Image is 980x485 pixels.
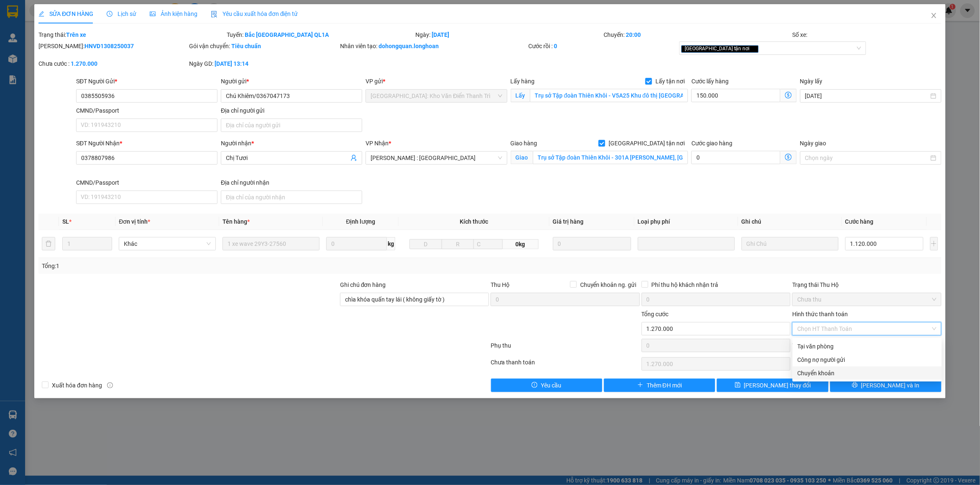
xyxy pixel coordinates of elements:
span: [GEOGRAPHIC_DATA] tận nơi [605,139,688,148]
input: C [473,239,503,249]
b: Tiêu chuẩn [231,43,261,49]
input: Cước lấy hàng [691,89,780,102]
span: [PERSON_NAME] thay đổi [744,381,811,390]
span: edit [38,11,44,17]
label: Ghi chú đơn hàng [340,281,386,288]
input: VD: Bàn, Ghế [223,237,320,250]
span: Đơn vị tính [119,218,150,225]
span: user-add [351,155,357,161]
div: Tuyến: [226,30,415,39]
span: Chưa thu [797,293,936,306]
b: [DATE] [432,31,449,38]
b: 20:00 [626,31,641,38]
div: Cước gửi hàng sẽ được ghi vào công nợ của người gửi [793,353,942,366]
span: printer [852,382,858,389]
span: Phí thu hộ khách nhận trả [648,280,722,289]
span: Hà Nội: Kho Văn Điển Thanh Trì [371,90,502,102]
span: save [735,382,741,389]
span: Giao [511,151,533,164]
img: icon [211,11,217,18]
b: 0 [554,43,558,49]
div: SĐT Người Nhận [76,139,217,148]
span: plus [637,382,643,389]
div: Gói vận chuyển: [189,41,338,51]
span: dollar-circle [785,92,792,98]
label: Ngày giao [800,140,826,147]
div: Chưa thanh toán [490,358,640,372]
span: Lấy tận nơi [652,77,688,86]
span: dollar-circle [785,154,792,160]
div: Phụ thu [490,341,640,356]
span: close [751,46,755,51]
span: close [931,12,937,19]
button: plus [930,237,938,250]
div: Công nợ người gửi [798,355,937,364]
div: Trạng thái: [38,30,226,39]
div: Người nhận [221,139,362,148]
span: Yêu cầu [541,381,561,390]
span: picture [150,11,156,17]
input: 0 [553,237,631,250]
button: delete [42,237,55,250]
b: Bắc [GEOGRAPHIC_DATA] QL1A [245,31,329,38]
div: [PERSON_NAME]: [38,41,187,51]
span: Giao hàng [511,140,537,147]
div: CMND/Passport [76,106,217,115]
div: Nhân viên tạo: [340,41,527,51]
div: Người gửi [221,77,362,86]
div: VP gửi [366,77,507,86]
span: Tên hàng [223,218,250,225]
span: Thêm ĐH mới [647,381,682,390]
div: Chuyến: [603,30,792,39]
label: Ngày lấy [800,78,823,85]
span: Ảnh kiện hàng [150,10,197,17]
div: SĐT Người Gửi [76,77,217,86]
span: clock-circle [107,11,113,17]
span: [PERSON_NAME] và In [861,381,920,390]
label: Hình thức thanh toán [792,311,848,317]
span: info-circle [107,382,113,388]
b: Trên xe [66,31,86,38]
div: Trạng thái Thu Hộ [792,280,941,289]
span: SL [62,218,69,225]
input: Địa chỉ của người gửi [221,119,362,132]
button: Close [922,4,946,28]
div: Chuyển khoản [798,369,937,378]
span: Tổng cước [642,311,669,317]
span: Chuyển khoản ng. gửi [577,280,640,289]
span: Lấy [511,89,530,102]
label: Cước lấy hàng [691,78,729,85]
div: Ngày: [415,30,603,39]
b: HNVD1308250037 [84,43,134,49]
input: R [442,239,474,249]
div: CMND/Passport [76,178,217,187]
div: Số xe: [791,30,942,39]
span: Xuất hóa đơn hàng [49,381,105,390]
span: Giá trị hàng [553,218,584,225]
b: dohongquan.longhoan [379,43,439,49]
span: Chọn HT Thanh Toán [797,322,936,335]
div: Địa chỉ người gửi [221,106,362,115]
span: Hồ Chí Minh : Kho Quận 12 [371,152,502,164]
div: Tổng: 1 [42,261,378,271]
div: Chưa cước : [38,59,187,68]
input: Cước giao hàng [691,151,780,164]
div: Địa chỉ người nhận [221,178,362,187]
span: Yêu cầu xuất hóa đơn điện tử [211,10,298,17]
div: Tại văn phòng [798,342,937,351]
span: Lịch sử [107,10,136,17]
div: Ngày GD: [189,59,338,68]
button: printer[PERSON_NAME] và In [830,379,942,392]
span: exclamation-circle [532,382,537,389]
span: VP Nhận [366,140,389,147]
span: [GEOGRAPHIC_DATA] tận nơi [681,45,759,53]
b: 1.270.000 [71,60,97,67]
button: exclamation-circleYêu cầu [491,379,602,392]
span: SỬA ĐƠN HÀNG [38,10,93,17]
span: Cước hàng [845,218,874,225]
input: Ngày lấy [805,91,929,101]
div: Cước rồi : [529,41,678,51]
label: Cước giao hàng [691,140,732,147]
span: Kích thước [460,218,488,225]
button: plusThêm ĐH mới [604,379,715,392]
